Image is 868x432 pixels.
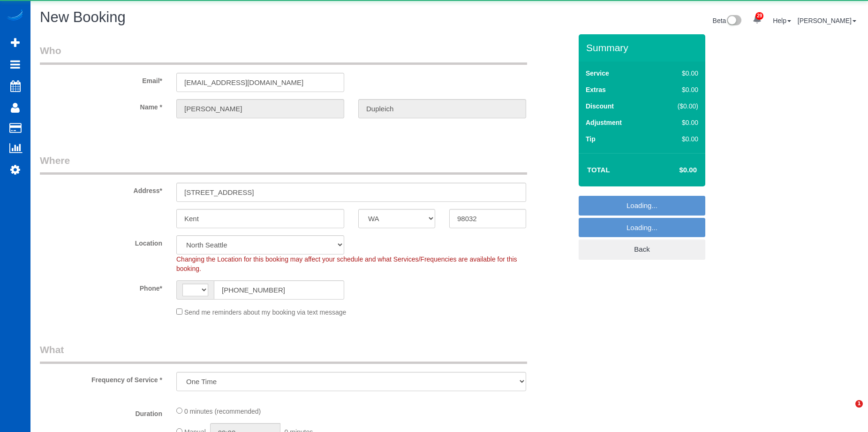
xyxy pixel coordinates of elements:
iframe: Intercom live chat [836,400,859,423]
div: ($0.00) [658,101,698,111]
label: Address* [33,183,169,195]
input: Zip Code* [449,209,526,228]
label: Duration [33,406,169,418]
input: First Name* [176,99,344,118]
legend: What [40,343,527,364]
legend: Who [40,44,527,65]
a: Back [579,239,705,259]
label: Extras [586,85,606,94]
label: Frequency of Service * [33,372,169,385]
span: Send me reminders about my booking via text message [184,309,347,316]
input: City* [176,209,344,228]
a: Help [773,17,791,24]
span: Changing the Location for this booking may affect your schedule and what Services/Frequencies are... [176,255,517,272]
h4: $0.00 [651,166,697,174]
span: New Booking [40,9,126,25]
span: 1 [855,400,863,408]
legend: Where [40,154,527,175]
strong: Total [587,166,610,174]
label: Discount [586,101,614,111]
label: Service [586,69,609,78]
div: $0.00 [658,134,698,144]
div: $0.00 [658,118,698,127]
label: Location [33,235,169,248]
input: Phone* [214,280,344,300]
div: $0.00 [658,69,698,78]
img: New interface [726,15,741,27]
div: $0.00 [658,85,698,94]
a: [PERSON_NAME] [798,17,856,24]
label: Phone* [33,280,169,293]
span: 0 minutes (recommended) [184,408,261,415]
input: Email* [176,73,344,92]
label: Tip [586,134,596,144]
input: Last Name* [358,99,526,118]
label: Adjustment [586,118,622,127]
h3: Summary [586,42,701,53]
label: Name * [33,99,169,112]
span: 29 [755,12,763,20]
label: Email* [33,73,169,85]
img: Automaid Logo [6,9,24,23]
a: Beta [713,17,742,24]
a: 29 [748,9,766,30]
